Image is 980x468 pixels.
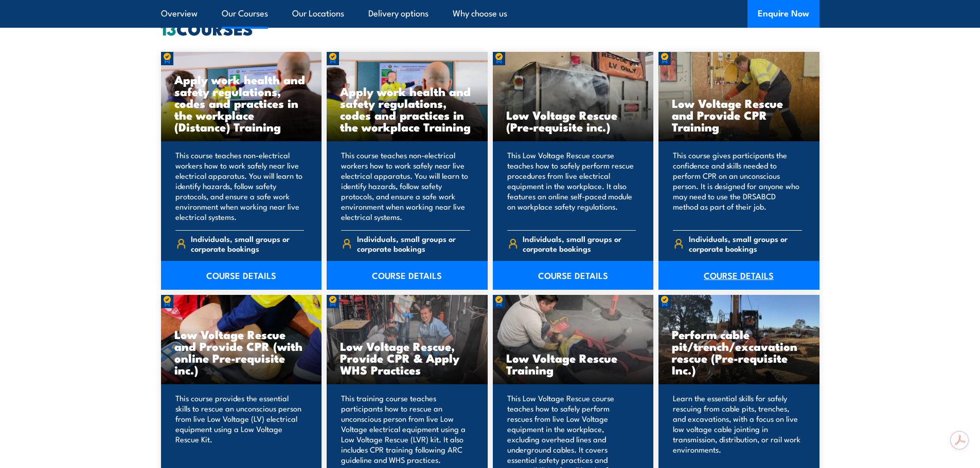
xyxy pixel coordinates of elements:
[506,352,640,376] h3: Low Voltage Rescue Training
[506,109,640,133] h3: Low Voltage Rescue (Pre-requisite inc.)
[673,150,802,222] p: This course gives participants the confidence and skills needed to perform CPR on an unconscious ...
[340,85,474,133] h3: Apply work health and safety regulations, codes and practices in the workplace Training
[161,261,322,290] a: COURSE DETAILS
[658,261,819,290] a: COURSE DETAILS
[357,234,470,253] span: Individuals, small groups or corporate bookings
[523,234,636,253] span: Individuals, small groups or corporate bookings
[493,261,654,290] a: COURSE DETAILS
[507,150,636,222] p: This Low Voltage Rescue course teaches how to safely perform rescue procedures from live electric...
[340,340,474,376] h3: Low Voltage Rescue, Provide CPR & Apply WHS Practices
[161,21,819,35] h2: COURSES
[175,150,305,222] p: This course teaches non-electrical workers how to work safely near live electrical apparatus. You...
[672,328,806,376] h3: Perform cable pit/trench/excavation rescue (Pre-requisite Inc.)
[161,15,176,41] strong: 13
[689,234,802,253] span: Individuals, small groups or corporate bookings
[341,150,470,222] p: This course teaches non-electrical workers how to work safely near live electrical apparatus. You...
[327,261,488,290] a: COURSE DETAILS
[174,328,309,376] h3: Low Voltage Rescue and Provide CPR (with online Pre-requisite inc.)
[191,234,304,253] span: Individuals, small groups or corporate bookings
[672,97,806,133] h3: Low Voltage Rescue and Provide CPR Training
[174,73,309,133] h3: Apply work health and safety regulations, codes and practices in the workplace (Distance) Training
